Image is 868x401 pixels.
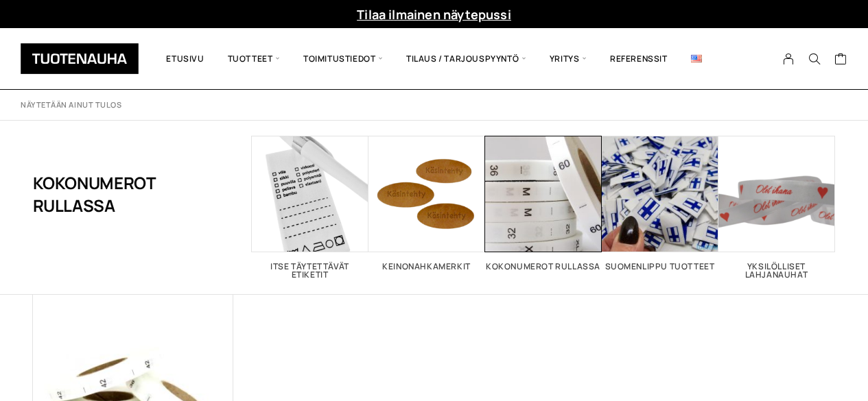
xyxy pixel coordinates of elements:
[538,38,598,79] span: Yritys
[21,100,122,110] p: Näytetään ainut tulos
[718,263,835,279] h2: Yksilölliset lahjanauhat
[485,136,602,271] a: Visit product category Kokonumerot rullassa
[834,52,847,69] a: Cart
[357,6,511,23] a: Tilaa ilmainen näytepussi
[602,136,718,271] a: Visit product category Suomenlippu tuotteet
[775,53,802,65] a: My Account
[691,55,702,62] img: English
[598,38,679,79] a: Referenssit
[21,43,139,74] img: Tuotenauha Oy
[368,263,485,271] h2: Keinonahkamerkit
[216,38,292,79] span: Tuotteet
[252,263,368,279] h2: Itse täytettävät etiketit
[33,136,183,252] h1: Kokonumerot rullassa
[252,136,368,279] a: Visit product category Itse täytettävät etiketit
[368,136,485,271] a: Visit product category Keinonahkamerkit
[292,38,395,79] span: Toimitustiedot
[485,263,602,271] h2: Kokonumerot rullassa
[801,53,828,65] button: Search
[395,38,538,79] span: Tilaus / Tarjouspyyntö
[718,136,835,279] a: Visit product category Yksilölliset lahjanauhat
[602,263,718,271] h2: Suomenlippu tuotteet
[154,38,215,79] a: Etusivu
